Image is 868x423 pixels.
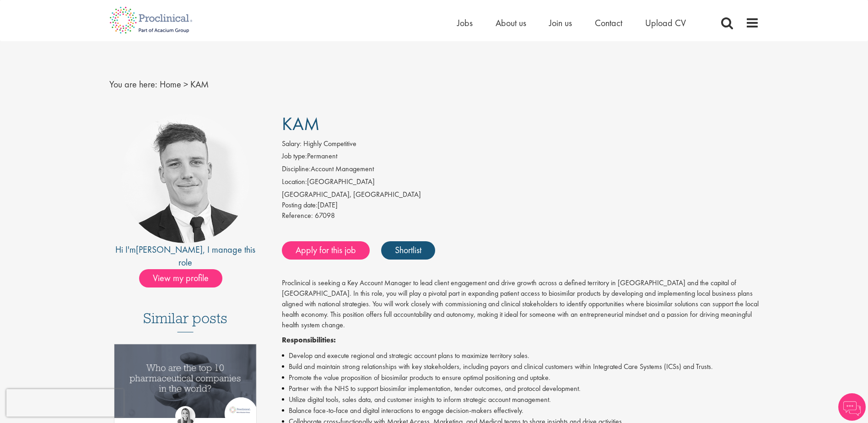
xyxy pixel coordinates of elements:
span: KAM [190,78,209,90]
a: About us [496,17,526,29]
li: Permanent [282,151,759,164]
a: Apply for this job [282,241,370,260]
a: Jobs [457,17,473,29]
p: Proclinical is seeking a Key Account Manager to lead client engagement and drive growth across a ... [282,278,759,330]
label: Reference: [282,211,313,221]
li: Partner with the NHS to support biosimilar implementation, tender outcomes, and protocol developm... [282,383,759,394]
a: View my profile [139,271,232,283]
a: Shortlist [381,241,435,260]
a: breadcrumb link [160,78,181,90]
li: Promote the value proposition of biosimilar products to ensure optimal positioning and uptake. [282,372,759,383]
a: Contact [595,17,622,29]
label: Discipline: [282,164,311,174]
span: View my profile [139,269,222,287]
label: Job type: [282,151,307,162]
a: Join us [549,17,572,29]
a: [PERSON_NAME] [136,244,203,255]
a: Upload CV [645,17,686,29]
label: Location: [282,177,307,187]
div: [DATE] [282,200,759,211]
span: Highly Competitive [303,139,356,148]
div: Hi I'm , I manage this role [109,243,262,269]
li: Develop and execute regional and strategic account plans to maximize territory sales. [282,350,759,361]
li: [GEOGRAPHIC_DATA] [282,177,759,190]
li: Utilize digital tools, sales data, and customer insights to inform strategic account management. [282,394,759,405]
span: You are here: [109,78,157,90]
img: imeage of recruiter Nicolas Daniel [121,114,250,243]
li: Balance face-to-face and digital interactions to engage decision-makers effectively. [282,405,759,416]
img: Chatbot [838,393,866,421]
label: Salary: [282,139,302,149]
span: > [183,78,188,90]
strong: Responsibilities: [282,335,336,345]
span: Posting date: [282,200,318,210]
li: Build and maintain strong relationships with key stakeholders, including payors and clinical cust... [282,361,759,372]
div: [GEOGRAPHIC_DATA], [GEOGRAPHIC_DATA] [282,190,759,200]
iframe: reCAPTCHA [6,389,124,417]
li: Account Management [282,164,759,177]
img: Top 10 pharmaceutical companies in the world 2025 [114,344,257,418]
span: KAM [282,112,320,136]
h3: Similar posts [143,310,227,332]
span: 67098 [315,211,335,220]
